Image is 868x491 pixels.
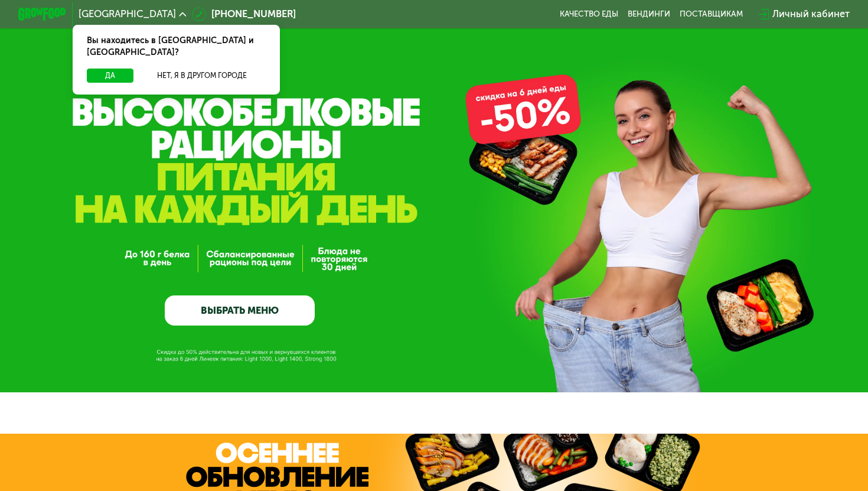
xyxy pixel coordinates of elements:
[165,295,315,326] a: ВЫБРАТЬ МЕНЮ
[138,69,265,83] button: Нет, я в другом городе
[680,9,743,19] div: поставщикам
[628,9,670,19] a: Вендинги
[73,25,280,69] div: Вы находитесь в [GEOGRAPHIC_DATA] и [GEOGRAPHIC_DATA]?
[79,9,176,19] span: [GEOGRAPHIC_DATA]
[772,7,850,22] div: Личный кабинет
[560,9,618,19] a: Качество еды
[87,69,133,83] button: Да
[192,7,296,22] a: [PHONE_NUMBER]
